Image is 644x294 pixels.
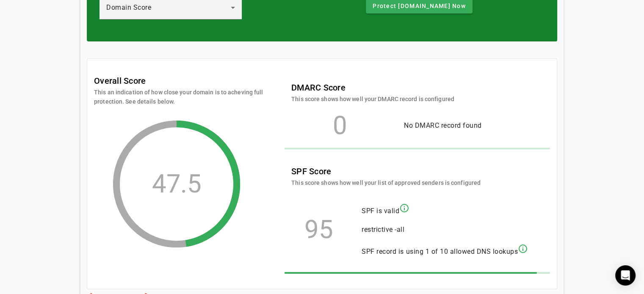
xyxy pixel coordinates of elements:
mat-card-subtitle: This score shows how well your DMARC record is configured [291,94,454,104]
span: restrictive -all [362,225,404,234]
span: No DMARC record found [404,121,482,129]
div: 0 [291,121,389,130]
span: Protect [DOMAIN_NAME] Now [373,2,465,10]
mat-card-subtitle: This an indication of how close your domain is to acheving full protection. See details below. [94,88,263,106]
div: 47.5 [152,180,201,188]
span: Domain Score [106,3,151,11]
span: SPF record is using 1 of 10 allowed DNS lookups [362,247,518,256]
mat-card-title: SPF Score [291,165,481,178]
mat-icon: info_outline [518,244,528,254]
mat-icon: info_outline [399,203,409,213]
mat-card-subtitle: This score shows how well your list of approved senders is configured [291,178,481,187]
mat-card-title: DMARC Score [291,81,454,94]
div: 95 [291,225,346,234]
mat-card-title: Overall Score [94,74,146,88]
div: Open Intercom Messenger [615,265,636,286]
span: SPF is valid [362,207,399,215]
